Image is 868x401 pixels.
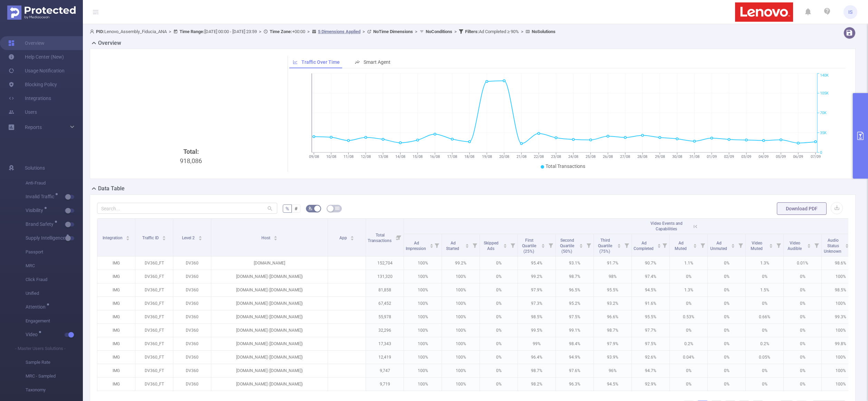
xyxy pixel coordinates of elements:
p: 99.2% [518,270,556,283]
div: Sort [198,235,202,239]
p: 98.5% [822,283,859,297]
p: 0% [708,324,745,337]
span: Video Audible [788,241,803,251]
tspan: 20/08 [499,154,509,159]
p: 0.2% [746,337,783,350]
p: 97.5% [556,310,594,323]
span: Video Muted [751,241,764,251]
p: 100% [404,297,442,310]
p: 0% [784,337,821,350]
p: DV360_FT [135,257,173,270]
i: Filter menu [546,234,556,256]
i: icon: caret-up [541,243,545,245]
p: 97.7% [632,324,669,337]
p: 97.5% [632,337,669,350]
p: 100% [442,337,480,350]
p: 0% [480,337,518,350]
span: Total Transactions [546,163,585,169]
i: icon: caret-up [274,235,278,237]
p: 0% [746,270,783,283]
span: Video Events and Capabilities [650,221,683,231]
i: Filter menu [812,234,821,256]
tspan: 05/09 [776,154,786,159]
span: Second Quartile (50%) [560,238,574,254]
p: 0.2% [670,337,707,350]
i: icon: caret-down [126,238,130,240]
i: icon: caret-down [274,238,278,240]
tspan: 13/08 [378,154,388,159]
span: Total Transactions [368,233,393,243]
p: 0% [670,324,707,337]
p: 99% [518,337,556,350]
i: icon: caret-down [657,245,661,247]
p: 1.5% [746,283,783,297]
span: Brand Safety [26,222,56,227]
h2: Overview [98,39,121,47]
span: Reports [25,124,42,130]
span: Ad Started [446,241,460,251]
div: Sort [541,243,545,247]
p: 100% [404,270,442,283]
tspan: 04/09 [759,154,769,159]
i: icon: caret-up [162,235,166,237]
i: Filter menu [774,234,783,256]
img: Protected Media [7,6,76,20]
div: Sort [579,243,583,247]
p: 96.6% [594,310,631,323]
p: [DOMAIN_NAME] ([DOMAIN_NAME]) [211,310,328,323]
p: 100% [404,257,442,270]
i: icon: line-chart [293,60,298,64]
p: 99.3% [822,310,859,323]
a: Integrations [8,91,51,105]
span: Visibility [26,208,46,213]
tspan: 18/08 [464,154,474,159]
p: 100% [404,324,442,337]
div: Sort [807,243,811,247]
tspan: 02/09 [724,154,734,159]
tspan: 14/08 [395,154,405,159]
tspan: 0 [820,150,822,155]
input: Search... [97,203,277,214]
p: DV360 [173,351,211,364]
span: App [339,235,348,240]
div: Sort [769,243,773,247]
i: icon: bg-colors [308,206,312,210]
i: icon: caret-down [198,238,202,240]
p: 0% [480,297,518,310]
span: MRC - Sampled [26,369,83,383]
p: 0% [708,310,745,323]
tspan: 06/09 [793,154,803,159]
i: Filter menu [394,219,404,256]
p: 0% [746,324,783,337]
p: IMG [97,270,135,283]
span: Invalid Traffic [26,194,57,199]
span: Ad Muted [675,241,688,251]
p: 0.01% [784,257,821,270]
i: Filter menu [584,234,594,256]
div: Sort [162,235,166,239]
p: 98.4% [556,337,594,350]
i: icon: caret-up [807,243,811,245]
p: [DOMAIN_NAME] ([DOMAIN_NAME]) [211,324,328,337]
span: Ad Unmuted [710,241,728,251]
p: 97.4% [632,270,669,283]
i: icon: caret-down [579,245,583,247]
a: Reports [25,120,42,134]
b: No Conditions [426,29,452,34]
p: 0% [670,270,707,283]
p: 17,343 [366,337,404,350]
p: 96.5% [556,283,594,297]
span: % [286,206,289,211]
i: icon: caret-up [845,243,849,245]
i: Filter menu [622,234,631,256]
p: 0% [670,297,707,310]
span: Solutions [25,161,45,175]
i: icon: caret-down [807,245,811,247]
span: Integration [103,235,124,240]
div: Sort [273,235,278,239]
span: Level 2 [182,235,196,240]
span: Host [261,235,271,240]
div: Sort [430,243,434,247]
p: 0% [784,283,821,297]
i: icon: caret-up [350,235,354,237]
